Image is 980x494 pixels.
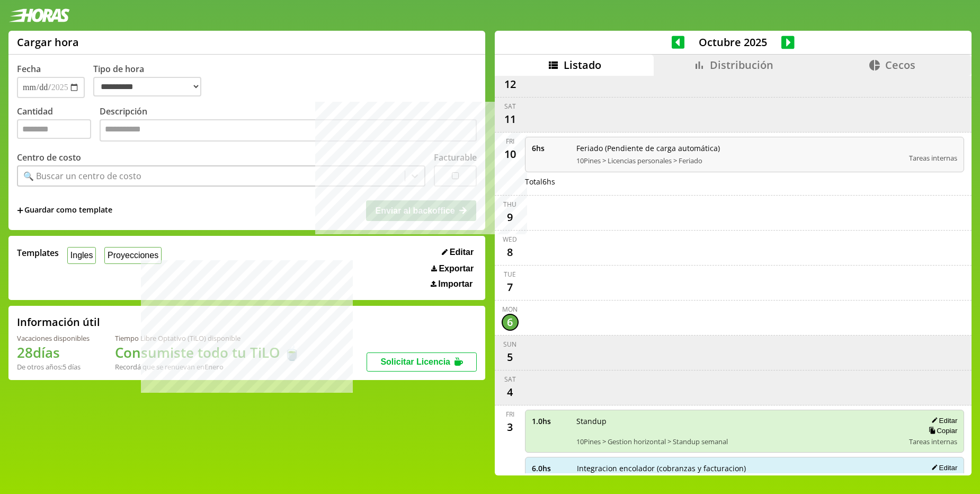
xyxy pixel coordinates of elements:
[17,362,90,372] div: De otros años: 5 días
[115,343,300,362] h1: Consumiste todo tu TiLO 🍵
[502,349,519,366] div: 5
[438,279,473,289] span: Importar
[17,205,112,216] span: +Guardar como template
[925,426,957,435] button: Copiar
[17,152,81,163] label: Centro de costo
[502,209,519,226] div: 9
[502,314,519,331] div: 6
[93,77,201,96] select: Tipo de hora
[532,143,569,153] span: 6 hs
[502,384,519,401] div: 4
[504,375,516,384] div: Sat
[502,146,519,163] div: 10
[684,35,781,49] span: Octubre 2025
[502,111,519,128] div: 11
[502,244,519,261] div: 8
[576,143,902,153] span: Feriado (Pendiente de carga automática)
[506,410,514,419] div: Fri
[576,437,902,446] span: 10Pines > Gestion horizontal > Standup semanal
[17,205,23,216] span: +
[576,156,902,165] span: 10Pines > Licencias personales > Feriado
[100,119,477,142] textarea: Descripción
[428,263,477,274] button: Exportar
[909,437,957,446] span: Tareas internas
[67,247,96,263] button: Ingles
[8,8,70,22] img: logotipo
[439,264,474,274] span: Exportar
[115,333,300,343] div: Tiempo Libre Optativo (TiLO) disponible
[564,58,601,72] span: Listado
[502,419,519,436] div: 3
[17,343,90,362] h1: 28 días
[380,357,450,366] span: Solicitar Licencia
[17,63,41,75] label: Fecha
[104,247,162,263] button: Proyecciones
[100,105,477,144] label: Descripción
[503,200,516,209] div: Thu
[17,105,100,144] label: Cantidad
[17,315,100,329] h2: Información útil
[93,63,210,98] label: Tipo de hora
[502,279,519,296] div: 7
[503,340,516,349] div: Sun
[367,352,477,372] button: Solicitar Licencia
[502,305,518,314] div: Mon
[504,270,516,279] div: Tue
[502,76,519,93] div: 12
[928,463,957,472] button: Editar
[450,248,474,257] span: Editar
[503,235,517,244] div: Wed
[532,416,569,426] span: 1.0 hs
[23,170,141,182] div: 🔍 Buscar un centro de costo
[17,333,90,343] div: Vacaciones disponibles
[17,35,79,49] h1: Cargar hora
[17,247,59,259] span: Templates
[710,58,773,72] span: Distribución
[17,119,91,139] input: Cantidad
[525,177,965,187] div: Total 6 hs
[204,362,224,372] b: Enero
[115,362,300,372] div: Recordá que se renuevan en
[504,102,516,111] div: Sat
[532,463,569,473] span: 6.0 hs
[434,152,477,163] label: Facturable
[885,58,915,72] span: Cecos
[909,153,957,163] span: Tareas internas
[439,247,477,258] button: Editar
[928,416,957,425] button: Editar
[506,137,514,146] div: Fri
[576,416,902,426] span: Standup
[495,76,972,474] div: scrollable content
[577,463,913,473] span: Integracion encolador (cobranzas y facturacion)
